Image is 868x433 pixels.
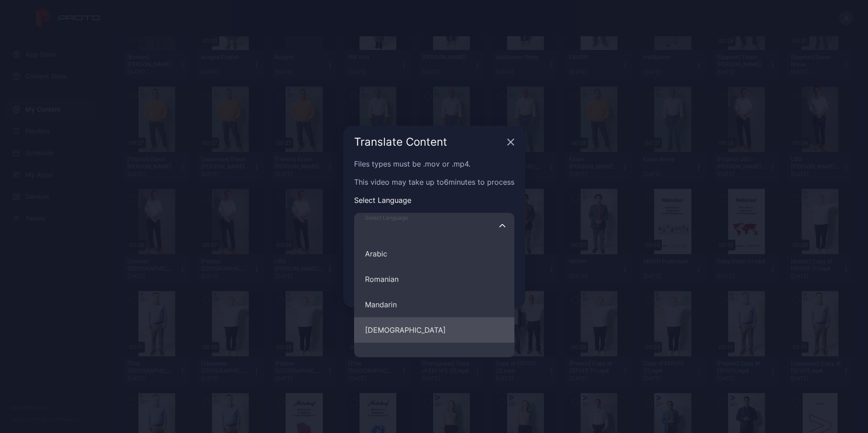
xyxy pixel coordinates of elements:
[354,158,514,169] p: Files types must be .mov or .mp4.
[499,213,506,238] button: Select LanguageDanishArabicRomanianMandarin[DEMOGRAPHIC_DATA]Swedish
[354,266,514,292] button: Select LanguageDanishArabicMandarin[DEMOGRAPHIC_DATA]Swedish
[354,137,503,148] div: Translate Content
[354,177,514,187] p: This video may take up to 6 minutes to process
[365,214,408,221] span: Select Language
[354,317,514,343] button: Select LanguageDanishArabicRomanianMandarinSwedish
[354,213,514,238] input: Select LanguageDanishArabicRomanianMandarin[DEMOGRAPHIC_DATA]Swedish
[354,343,514,368] button: Select LanguageDanishArabicRomanianMandarin[DEMOGRAPHIC_DATA]
[354,292,514,317] button: Select LanguageDanishArabicRomanian[DEMOGRAPHIC_DATA]Swedish
[354,195,514,206] p: Select Language
[354,241,514,266] button: Select LanguageDanishRomanianMandarin[DEMOGRAPHIC_DATA]Swedish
